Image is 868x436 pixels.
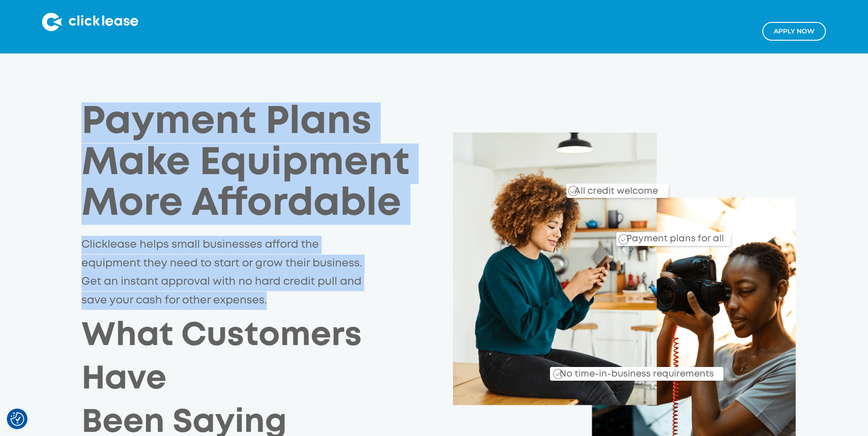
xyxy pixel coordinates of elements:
[568,186,578,196] img: Checkmark_callout
[553,369,563,379] img: Checkmark_callout
[11,412,24,426] button: Consent Preferences
[81,102,427,224] h1: Payment Plans Make Equipment More Affordable
[42,13,138,31] img: Clicklease logo
[81,236,367,310] p: Clicklease helps small businesses afford the equipment they need to start or grow their business....
[507,358,723,381] div: No time-in-business requirements
[623,227,724,246] div: Payment plans for all
[619,234,629,245] img: Checkmark_callout
[762,22,826,41] a: Apply NOw
[11,412,24,426] img: Revisit consent button
[538,178,669,198] div: All credit welcome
